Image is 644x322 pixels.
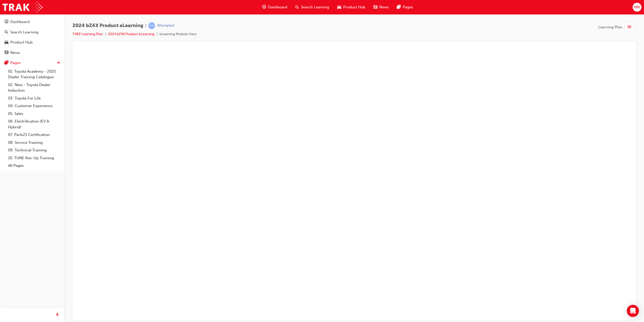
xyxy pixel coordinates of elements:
[5,51,8,55] span: news-icon
[2,58,62,68] button: Pages
[57,60,60,66] span: up-icon
[262,4,266,10] span: guage-icon
[5,61,8,65] span: pages-icon
[633,3,641,12] button: NN
[2,48,62,57] a: News
[2,38,62,47] a: Product Hub
[6,139,62,147] a: 08. Service Training
[108,32,154,36] a: 2024 bZ4X Product eLearning
[379,4,389,10] span: News
[2,28,62,37] a: Search Learning
[397,4,401,10] span: pages-icon
[6,81,62,94] a: 02. New - Toyota Dealer Induction
[627,24,631,30] span: list-icon
[291,2,333,12] a: search-iconSearch Learning
[369,2,393,12] a: news-iconNews
[5,20,8,24] span: guage-icon
[6,102,62,110] a: 04. Customer Experience
[373,4,377,10] span: news-icon
[3,2,43,13] img: Trak
[343,4,365,10] span: Product Hub
[10,29,38,35] div: Search Learning
[10,60,21,66] div: Pages
[6,68,62,81] a: 01. Toyota Academy - 2025 Dealer Training Catalogue
[159,31,197,37] li: eLearning Module View
[301,4,329,10] span: Search Learning
[258,2,291,12] a: guage-iconDashboard
[634,4,640,10] span: NN
[333,2,369,12] a: car-iconProduct Hub
[10,50,20,56] div: News
[2,16,62,58] button: DashboardSearch LearningProduct HubNews
[73,23,143,29] span: 2024 bZ4X Product eLearning
[393,2,417,12] a: pages-iconPages
[403,4,413,10] span: Pages
[598,22,636,32] button: Learning Plan
[627,305,639,317] div: Open Intercom Messenger
[2,17,62,27] a: Dashboard
[10,19,30,25] div: Dashboard
[6,154,62,162] a: 10. TUNE Rev-Up Training
[73,32,103,36] a: T4BP Learning Plan
[6,117,62,131] a: 06. Electrification (EV & Hybrid)
[145,23,146,29] span: |
[6,131,62,139] a: 07. Parts21 Certification
[6,146,62,154] a: 09. Technical Training
[5,30,8,35] span: search-icon
[6,110,62,118] a: 05. Sales
[6,94,62,102] a: 03. Toyota For Life
[337,4,341,10] span: car-icon
[5,40,8,45] span: car-icon
[148,22,155,29] span: learningRecordVerb_ATTEMPT-icon
[295,4,299,10] span: search-icon
[157,23,174,28] div: Attempted
[56,312,59,318] span: prev-icon
[6,162,62,170] a: All Pages
[598,24,622,30] span: Learning Plan
[10,39,33,45] div: Product Hub
[268,4,287,10] span: Dashboard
